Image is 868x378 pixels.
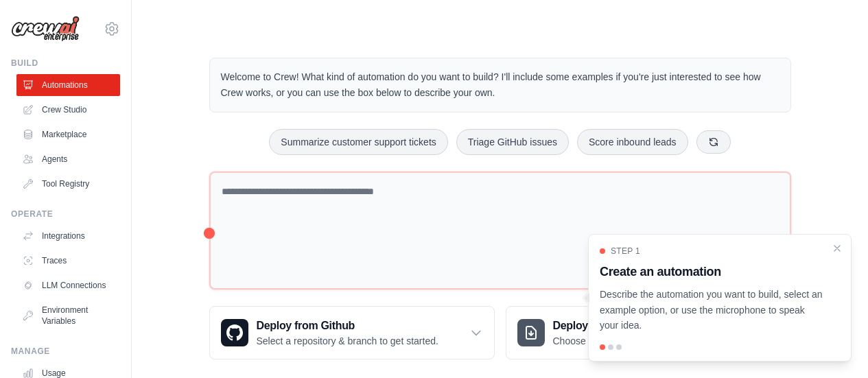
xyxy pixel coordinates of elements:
div: Operate [11,209,120,220]
a: Marketplace [16,123,120,145]
button: Score inbound leads [577,129,688,155]
img: Logo [11,16,80,42]
h3: Deploy from zip file [553,318,669,334]
span: Step 1 [611,246,640,257]
iframe: Chat Widget [799,312,868,378]
a: LLM Connections [16,274,120,296]
a: Crew Studio [16,99,120,121]
a: Agents [16,148,120,170]
a: Automations [16,74,120,96]
a: Environment Variables [16,299,120,332]
p: Welcome to Crew! What kind of automation do you want to build? I'll include some examples if you'... [221,69,779,101]
button: Triage GitHub issues [456,129,569,155]
p: Choose a zip file to upload. [553,334,669,348]
h3: Deploy from Github [257,318,438,334]
h3: Create an automation [600,262,823,281]
button: Close walkthrough [832,243,843,254]
div: Build [11,58,120,69]
a: Tool Registry [16,173,120,195]
p: Select a repository & branch to get started. [257,334,438,348]
a: Traces [16,250,120,272]
button: Summarize customer support tickets [269,129,447,155]
div: Manage [11,346,120,357]
a: Integrations [16,225,120,247]
p: Describe the automation you want to build, select an example option, or use the microphone to spe... [600,287,823,333]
